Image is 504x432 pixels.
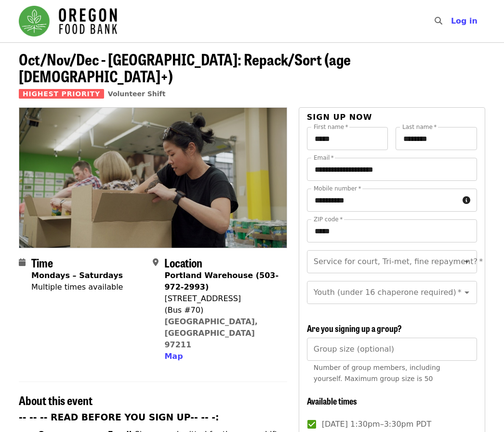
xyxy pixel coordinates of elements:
span: Oct/Nov/Dec - [GEOGRAPHIC_DATA]: Repack/Sort (age [DEMOGRAPHIC_DATA]+) [19,48,351,87]
i: circle-info icon [463,196,470,205]
i: search icon [435,16,442,25]
span: [DATE] 1:30pm–3:30pm PDT [322,419,431,430]
span: About this event [19,392,93,408]
span: Time [31,254,53,271]
div: [STREET_ADDRESS] [164,293,279,305]
span: Are you signing up a group? [307,322,402,334]
span: Available times [307,394,357,407]
a: [GEOGRAPHIC_DATA], [GEOGRAPHIC_DATA] 97211 [164,317,258,349]
span: Map [164,352,183,361]
input: First name [307,127,388,150]
strong: Mondays – Saturdays [31,271,123,280]
label: Last name [402,124,437,130]
a: Volunteer Shift [108,90,166,98]
span: Highest Priority [19,89,104,99]
input: Search [448,10,456,33]
button: Log in [443,12,485,31]
input: ZIP code [307,219,477,242]
label: Email [314,155,334,161]
i: map-marker-alt icon [153,258,159,267]
strong: -- -- -- READ BEFORE YOU SIGN UP-- -- -: [19,412,219,422]
label: Mobile number [314,186,361,191]
strong: Portland Warehouse (503-972-2993) [164,271,279,292]
label: ZIP code [314,216,343,222]
div: Multiple times available [31,281,123,293]
img: Oct/Nov/Dec - Portland: Repack/Sort (age 8+) organized by Oregon Food Bank [19,108,287,247]
button: Map [164,351,183,362]
div: (Bus #70) [164,305,279,316]
span: Location [164,254,202,271]
span: Log in [451,16,477,25]
button: Open [460,286,474,299]
span: Number of group members, including yourself. Maximum group size is 50 [314,364,440,382]
i: calendar icon [19,258,26,267]
input: Email [307,158,477,181]
input: Last name [396,127,477,150]
input: [object Object] [307,338,477,361]
input: Mobile number [307,189,459,212]
img: Oregon Food Bank - Home [19,6,117,37]
label: First name [314,124,348,130]
button: Open [460,255,474,268]
span: Sign up now [307,113,372,122]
